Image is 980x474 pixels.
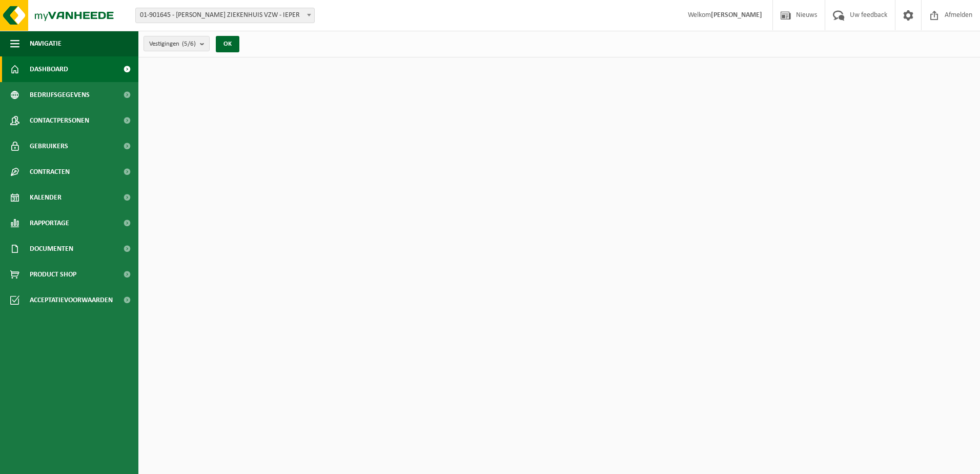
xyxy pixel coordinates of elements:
strong: [PERSON_NAME] [711,11,762,19]
span: Vestigingen [149,36,196,52]
span: 01-901645 - JAN YPERMAN ZIEKENHUIS VZW - IEPER [136,8,314,23]
span: Navigatie [30,31,62,56]
span: Documenten [30,236,73,262]
count: (5/6) [182,41,196,47]
span: Acceptatievoorwaarden [30,287,113,313]
span: Bedrijfsgegevens [30,82,90,108]
span: 01-901645 - JAN YPERMAN ZIEKENHUIS VZW - IEPER [135,8,315,23]
span: Rapportage [30,210,69,236]
span: Product Shop [30,262,76,287]
span: Kalender [30,185,62,210]
span: Gebruikers [30,133,68,159]
button: Vestigingen(5/6) [144,36,210,51]
span: Dashboard [30,56,68,82]
span: Contracten [30,159,70,185]
span: Contactpersonen [30,108,89,133]
button: OK [216,36,239,52]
